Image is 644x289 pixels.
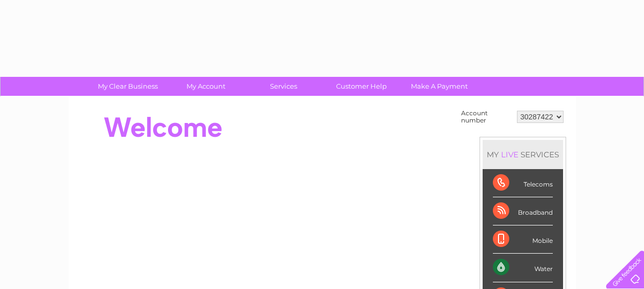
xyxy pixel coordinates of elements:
[493,225,553,254] div: Mobile
[86,77,170,96] a: My Clear Business
[397,77,482,96] a: Make A Payment
[241,77,326,96] a: Services
[163,77,248,96] a: My Account
[493,254,553,282] div: Water
[493,197,553,225] div: Broadband
[319,77,404,96] a: Customer Help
